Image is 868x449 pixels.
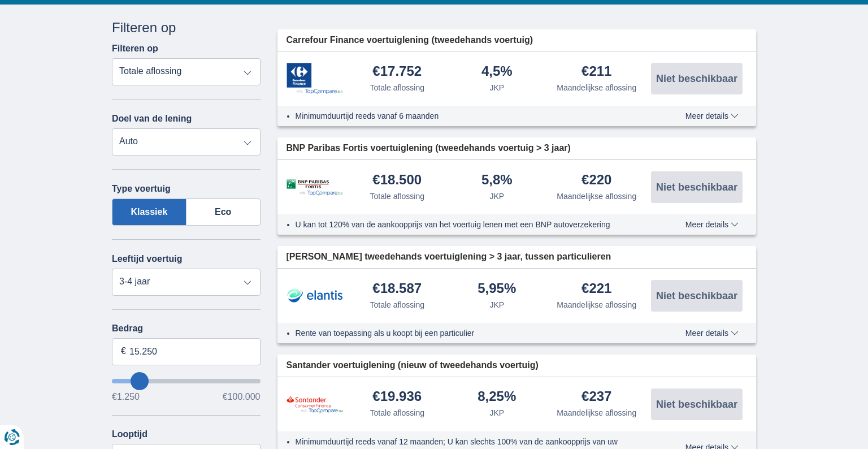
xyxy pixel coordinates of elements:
div: €18.587 [372,282,422,297]
span: Niet beschikbaar [656,291,737,301]
span: €1.250 [112,392,140,401]
span: [PERSON_NAME] tweedehands voertuiglening > 3 jaar, tussen particulieren [287,251,611,264]
div: €18.500 [372,173,422,188]
div: JKP [489,82,504,93]
label: Eco [186,198,261,226]
img: product.pl.alt BNP Paribas Fortis [287,179,343,196]
div: Maandelijkse aflossing [557,82,636,93]
span: Niet beschikbaar [656,182,737,192]
img: product.pl.alt Elantis [287,282,343,310]
div: €221 [581,282,611,297]
div: JKP [489,299,504,310]
div: €237 [581,390,611,405]
div: JKP [489,191,504,202]
button: Niet beschikbaar [651,171,743,203]
span: Niet beschikbaar [656,399,737,409]
img: product.pl.alt Carrefour Finance [287,63,343,94]
label: Type voertuig [112,184,171,194]
div: Totale aflossing [370,299,424,310]
div: €19.936 [372,390,422,405]
label: Bedrag [112,323,261,334]
div: JKP [489,407,504,418]
button: Niet beschikbaar [651,63,743,94]
img: product.pl.alt Santander [287,395,343,413]
button: Meer details [677,220,747,229]
label: Klassiek [112,198,186,226]
label: Looptijd [112,429,147,439]
span: Meer details [685,112,739,120]
div: 5,8% [481,173,513,188]
div: Maandelijkse aflossing [557,191,636,202]
label: Filteren op [112,44,158,54]
div: Totale aflossing [370,407,424,418]
div: 5,95% [478,282,516,297]
button: Niet beschikbaar [651,280,743,312]
span: Niet beschikbaar [656,74,737,84]
span: Meer details [685,329,739,337]
div: €17.752 [372,64,422,80]
div: Maandelijkse aflossing [557,299,636,310]
span: Carrefour Finance voertuiglening (tweedehands voertuig) [287,34,533,47]
label: Doel van de lening [112,114,192,124]
button: Niet beschikbaar [651,388,743,420]
span: Santander voertuiglening (nieuw of tweedehands voertuig) [287,359,539,372]
div: €220 [581,173,611,188]
span: BNP Paribas Fortis voertuiglening (tweedehands voertuig > 3 jaar) [287,142,571,155]
button: Meer details [677,111,747,120]
span: €100.000 [223,392,261,401]
label: Leeftijd voertuig [112,254,182,264]
div: 8,25% [478,390,516,405]
div: Maandelijkse aflossing [557,407,636,418]
div: Totale aflossing [370,82,424,93]
span: Meer details [685,221,739,228]
div: 4,5% [481,64,513,80]
li: Rente van toepassing als u koopt bij een particulier [296,327,644,339]
li: Minimumduurtijd reeds vanaf 6 maanden [296,110,644,122]
button: Meer details [677,329,747,338]
span: € [121,345,126,358]
input: wantToBorrow [112,379,261,383]
li: U kan tot 120% van de aankoopprijs van het voertuig lenen met een BNP autoverzekering [296,219,644,230]
div: €211 [581,64,611,80]
div: Totale aflossing [370,191,424,202]
div: Filteren op [112,18,261,37]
